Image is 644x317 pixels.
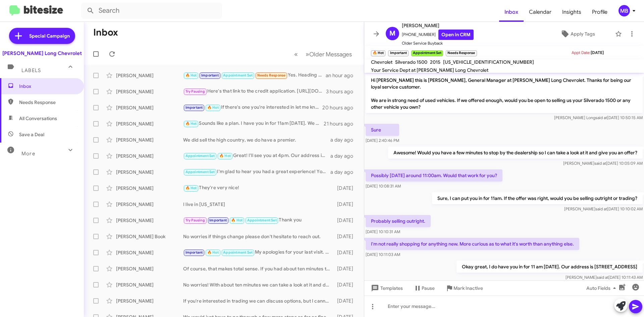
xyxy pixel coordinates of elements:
span: [DATE] 10:11:03 AM [366,252,400,257]
div: [DATE] [334,249,359,256]
span: Needs Response [19,99,76,106]
div: 20 hours ago [322,104,359,111]
button: Auto Fields [581,282,624,294]
div: I'm glad to hear you had a great experience! Your feedback is truly appreciated, if you do need a... [183,168,330,176]
span: » [306,50,309,58]
span: Special Campaign [29,33,70,39]
div: [PERSON_NAME] [116,281,183,288]
span: All Conversations [19,115,57,122]
div: a day ago [330,153,359,159]
span: Appointment Set [223,73,253,77]
span: [PHONE_NUMBER] [402,30,474,40]
span: Appointment Set [185,170,215,174]
span: Chevrolet [371,59,392,65]
div: [PERSON_NAME] [116,153,183,159]
span: said at [595,115,607,120]
div: [PERSON_NAME] [116,137,183,143]
h1: Inbox [93,27,118,38]
span: [US_VEHICLE_IDENTIFICATION_NUMBER] [443,59,534,65]
span: Calendar [524,2,557,22]
span: [PERSON_NAME] [DATE] 10:05:09 AM [563,161,643,166]
div: [DATE] [334,201,359,208]
span: Important [185,250,203,255]
span: Older Service Buyback [402,40,474,47]
span: Important [185,105,203,110]
a: Special Campaign [9,28,75,44]
div: They're very nice! [183,184,334,192]
span: said at [597,275,608,280]
span: Appointment Set [223,250,253,255]
div: My apologies for your last visit. KBB is not accurate to the market or the value of a vehicle, so... [183,249,334,256]
p: Hi [PERSON_NAME] this is [PERSON_NAME], General Manager at [PERSON_NAME] Long Chevrolet. Thanks f... [366,74,643,113]
span: [PERSON_NAME] [DATE] 10:10:02 AM [564,206,643,211]
p: Possibly [DATE] around 11:00am. Would that work for you? [366,169,502,181]
div: 21 hours ago [324,120,359,127]
div: Yes. Heading that way now. [183,71,326,79]
div: a day ago [330,137,359,143]
p: Probably selling outright. [366,215,431,227]
p: I'm not really shopping for anything new. More curious as to what it's worth than anything else. [366,238,579,250]
span: Appointment Set [185,154,215,158]
small: 🔥 Hot [371,50,385,56]
div: an hour ago [326,72,359,79]
span: 🔥 Hot [207,250,219,255]
span: 🔥 Hot [231,218,243,222]
div: [PERSON_NAME] Long Chevrolet [2,50,82,57]
span: Labels [21,67,41,73]
span: [PERSON_NAME] Long [DATE] 10:50:15 AM [554,115,643,120]
span: [DATE] [591,50,604,55]
small: Important [388,50,408,56]
span: Silverado 1500 [395,59,427,65]
div: [PERSON_NAME] [116,72,183,79]
button: MB [613,5,637,16]
div: a day ago [330,169,359,175]
span: Auto Fields [586,282,619,294]
span: Needs Response [257,73,286,77]
small: Needs Response [446,50,477,56]
button: Pause [408,282,440,294]
button: Next [302,47,356,61]
span: Inbox [499,2,524,22]
div: Great! I'll see you at 4pm. Our address is [STREET_ADDRESS] [183,152,330,160]
div: Here's that link to the credit application. [URL][DOMAIN_NAME] [183,88,326,95]
span: Important [201,73,219,77]
span: 🔥 Hot [207,105,219,110]
button: Templates [364,282,408,294]
div: [PERSON_NAME] [116,120,183,127]
span: Appointment Set [247,218,277,222]
div: No worries if things change please don't hesitate to reach out. [183,233,334,240]
p: Sure [366,124,399,136]
button: Previous [290,47,302,61]
span: M [389,28,395,39]
span: Inbox [19,83,76,90]
a: Insights [557,2,587,22]
span: 🔥 Hot [185,73,197,77]
div: [DATE] [334,265,359,272]
span: 🔥 Hot [219,154,231,158]
span: Apply Tags [571,28,595,40]
span: 2015 [430,59,440,65]
span: Older Messages [309,51,352,58]
p: Okay great, I do have you in for 11 am [DATE]. Our address is [STREET_ADDRESS] [457,261,643,273]
div: [PERSON_NAME] [116,169,183,175]
div: Of course, that makes total sense. If you had about ten minutes to stop by I can get you an offer... [183,265,334,272]
a: Profile [587,2,613,22]
span: Appt Date: [572,50,591,55]
div: [DATE] [334,281,359,288]
div: [PERSON_NAME] [116,201,183,208]
span: said at [595,206,607,211]
div: If you're interested in trading we can discuss options, but I cannot give you an offer without se... [183,298,334,304]
p: Sure, I can put you in for 11am. If the offer was right, would you be selling outright or trading? [432,192,643,204]
span: [DATE] 2:40:46 PM [366,138,399,143]
button: Apply Tags [543,28,612,40]
a: Open in CRM [438,30,474,40]
span: Save a Deal [19,131,44,138]
span: More [21,151,35,157]
span: Pause [422,282,435,294]
div: [DATE] [334,185,359,192]
div: [PERSON_NAME] Book [116,233,183,240]
nav: Page navigation example [290,47,356,61]
div: [DATE] [334,217,359,224]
